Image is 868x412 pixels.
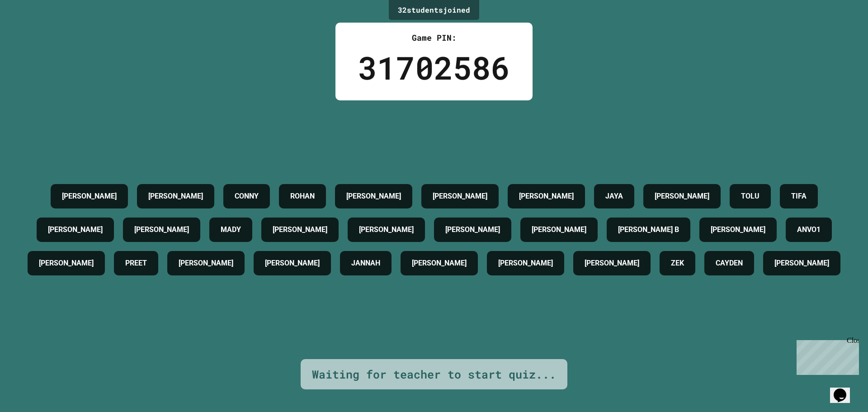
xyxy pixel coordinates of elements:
h4: [PERSON_NAME] [655,191,709,202]
div: 31702586 [358,44,510,91]
h4: ROHAN [290,191,315,202]
h4: [PERSON_NAME] [48,224,103,235]
h4: [PERSON_NAME] [346,191,401,202]
iframe: chat widget [830,376,859,403]
h4: [PERSON_NAME] [265,258,320,269]
h4: [PERSON_NAME] [412,258,467,269]
div: Game PIN: [358,32,510,44]
h4: [PERSON_NAME] [148,191,203,202]
h4: [PERSON_NAME] [498,258,553,269]
h4: TIFA [791,191,807,202]
h4: [PERSON_NAME] [585,258,639,269]
div: Waiting for teacher to start quiz... [312,366,556,383]
h4: [PERSON_NAME] [532,224,586,235]
h4: [PERSON_NAME] [774,258,829,269]
h4: TOLU [741,191,759,202]
h4: MADY [221,224,241,235]
h4: [PERSON_NAME] [445,224,500,235]
h4: ZEK [671,258,684,269]
iframe: chat widget [793,336,859,375]
h4: [PERSON_NAME] [134,224,189,235]
h4: [PERSON_NAME] [273,224,327,235]
h4: [PERSON_NAME] [519,191,574,202]
h4: [PERSON_NAME] [433,191,487,202]
h4: ANVO1 [797,224,821,235]
h4: [PERSON_NAME] [62,191,117,202]
h4: [PERSON_NAME] [711,224,765,235]
h4: JANNAH [351,258,380,269]
h4: [PERSON_NAME] [39,258,94,269]
h4: [PERSON_NAME] [179,258,233,269]
h4: [PERSON_NAME] B [618,224,679,235]
div: Chat with us now!Close [4,4,62,57]
h4: [PERSON_NAME] [359,224,414,235]
h4: CONNY [235,191,259,202]
h4: CAYDEN [716,258,743,269]
h4: PREET [125,258,147,269]
h4: JAYA [605,191,623,202]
